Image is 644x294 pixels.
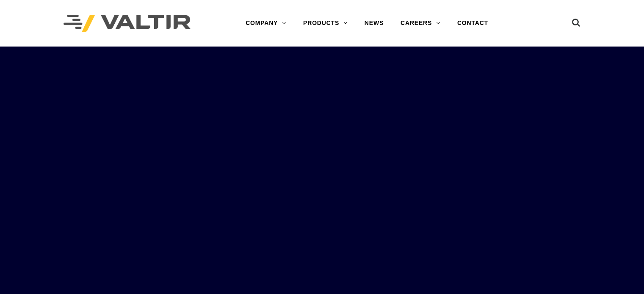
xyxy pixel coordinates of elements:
[449,15,497,32] a: CONTACT
[356,15,392,32] a: NEWS
[237,15,295,32] a: COMPANY
[392,15,449,32] a: CAREERS
[64,15,191,32] img: Valtir
[295,15,356,32] a: PRODUCTS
